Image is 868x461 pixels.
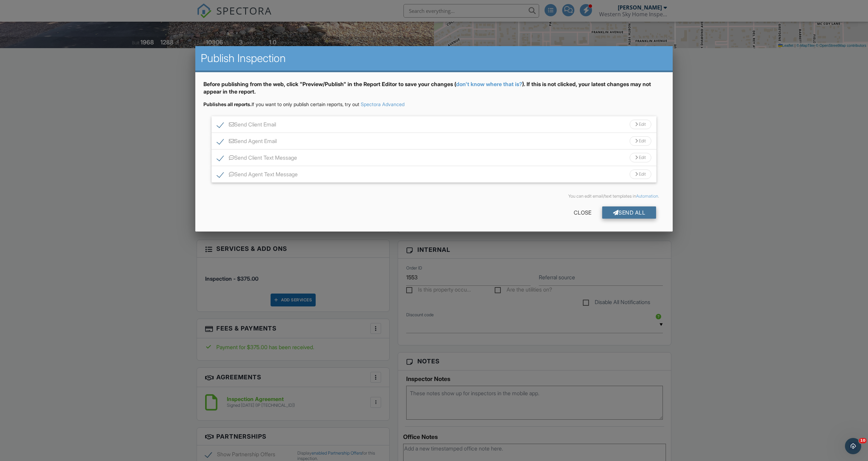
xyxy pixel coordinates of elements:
[217,121,276,130] label: Send Client Email
[217,171,298,180] label: Send Agent Text Message
[201,52,667,65] h2: Publish Inspection
[602,206,656,219] div: Send All
[563,206,602,219] div: Close
[203,101,359,107] span: If you want to only publish certain reports, try out
[630,169,651,179] div: Edit
[630,136,651,146] div: Edit
[361,101,405,107] a: Spectora Advanced
[630,120,651,129] div: Edit
[636,194,658,199] a: Automation
[845,438,861,454] iframe: Intercom live chat
[203,80,665,101] div: Before publishing from the web, click "Preview/Publish" in the Report Editor to save your changes...
[217,155,297,163] label: Send Client Text Message
[630,153,651,162] div: Edit
[859,438,867,443] span: 10
[209,194,659,199] div: You can edit email/text templates in .
[217,138,277,146] label: Send Agent Email
[203,101,252,107] strong: Publishes all reports.
[456,81,522,87] a: don't know where that is?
